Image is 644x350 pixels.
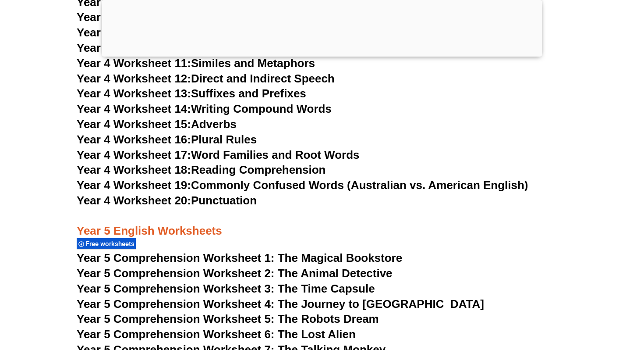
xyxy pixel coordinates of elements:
[77,102,191,115] span: Year 4 Worksheet 14:
[494,251,644,350] iframe: Chat Widget
[77,148,359,161] a: Year 4 Worksheet 17:Word Families and Root Words
[77,328,356,341] a: Year 5 Comprehension Worksheet 6: The Lost Alien
[77,118,237,131] a: Year 4 Worksheet 15:Adverbs
[77,102,332,115] a: Year 4 Worksheet 14:Writing Compound Words
[77,41,323,54] a: Year 4 Worksheet 10:Subject-Verb Agreement
[77,26,254,39] a: Year 4 Worksheet 9:Prepositions
[86,240,137,248] span: Free worksheets
[77,267,393,280] a: Year 5 Comprehension Worksheet 2: The Animal Detective
[77,148,191,161] span: Year 4 Worksheet 17:
[77,11,238,24] a: Year 4 Worksheet 8:Pronouns
[77,179,528,192] a: Year 4 Worksheet 19:Commonly Confused Words (Australian vs. American English)
[77,118,191,131] span: Year 4 Worksheet 15:
[77,41,191,54] span: Year 4 Worksheet 10:
[77,312,379,325] a: Year 5 Comprehension Worksheet 5: The Robots Dream
[77,11,185,24] span: Year 4 Worksheet 8:
[77,194,191,207] span: Year 4 Worksheet 20:
[77,87,306,100] a: Year 4 Worksheet 13:Suffixes and Prefixes
[77,163,191,176] span: Year 4 Worksheet 18:
[77,57,191,70] span: Year 4 Worksheet 11:
[77,133,257,146] a: Year 4 Worksheet 16:Plural Rules
[77,297,484,311] a: Year 5 Comprehension Worksheet 4: The Journey to [GEOGRAPHIC_DATA]
[77,251,402,264] a: Year 5 Comprehension Worksheet 1: The Magical Bookstore
[77,194,257,207] a: Year 4 Worksheet 20:Punctuation
[77,72,191,85] span: Year 4 Worksheet 12:
[77,209,567,239] h3: Year 5 English Worksheets
[77,133,191,146] span: Year 4 Worksheet 16:
[77,282,375,295] a: Year 5 Comprehension Worksheet 3: The Time Capsule
[77,57,315,70] a: Year 4 Worksheet 11:Similes and Metaphors
[77,26,185,39] span: Year 4 Worksheet 9:
[77,72,335,85] a: Year 4 Worksheet 12:Direct and Indirect Speech
[77,87,191,100] span: Year 4 Worksheet 13:
[77,238,136,250] div: Free worksheets
[77,163,326,176] a: Year 4 Worksheet 18:Reading Comprehension
[77,179,191,192] span: Year 4 Worksheet 19:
